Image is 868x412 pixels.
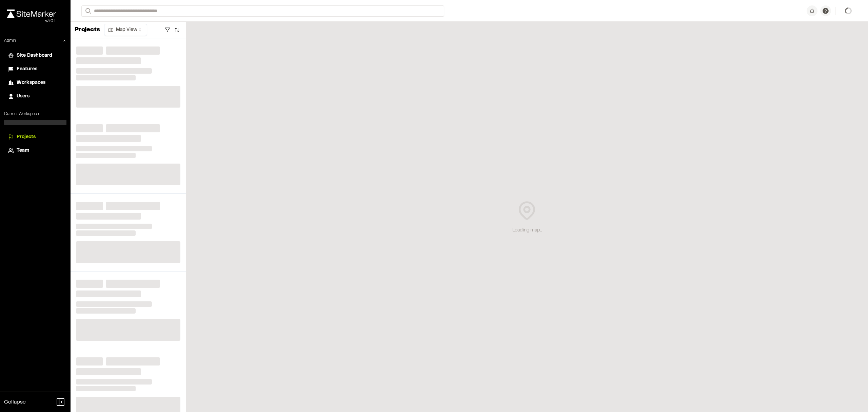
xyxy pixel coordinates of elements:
a: Features [8,65,62,73]
p: Admin [4,38,16,44]
span: Projects [17,133,36,141]
a: Site Dashboard [8,52,62,59]
span: Site Dashboard [17,52,52,59]
span: Features [17,65,37,73]
a: Users [8,93,62,100]
a: Workspaces [8,79,62,87]
span: Workspaces [17,79,45,87]
a: Team [8,147,62,154]
button: Search [81,5,94,17]
span: Collapse [4,398,26,406]
span: Users [17,93,29,100]
p: Current Workspace [4,111,66,117]
a: Projects [8,133,62,141]
span: Team [17,147,29,154]
div: Oh geez...please don't... [7,18,56,24]
img: rebrand.png [7,10,56,18]
p: Projects [75,25,100,35]
div: Loading map... [512,227,542,234]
